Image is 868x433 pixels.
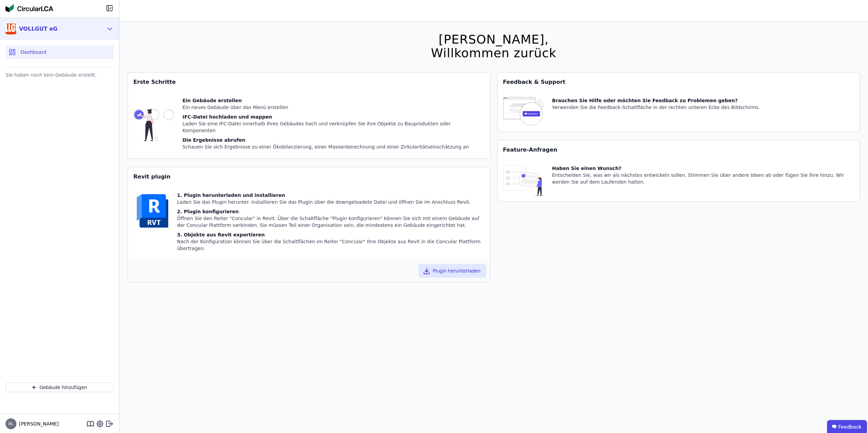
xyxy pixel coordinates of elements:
[552,97,760,104] div: Brauchen Sie Hilfe oder möchten Sie Feedback zu Problemen geben?
[552,172,854,185] div: Entscheiden Sie, was wir als nächstes entwickeln sollen. Stimmen Sie über andere Ideen ab oder fü...
[5,70,114,80] div: Sie haben noch kein Gebäude erstellt.
[182,143,485,150] div: Schauen Sie sich Ergebnisse zu einer Ökobilanzierung, einer Massenberechnung und einer Zirkularit...
[182,120,485,134] div: Laden Sie eine IFC-Datei innerhalb Ihres Gebäudes hoch und verknüpfen Sie ihre Objekte zu Bauprod...
[182,137,485,143] div: Die Ergebnisse abrufen
[431,46,556,60] div: Willkommen zurück
[128,73,490,92] div: Erste Schritte
[16,420,59,427] span: [PERSON_NAME]
[418,264,486,278] button: Plugin herunterladen
[431,33,556,46] div: [PERSON_NAME],
[177,231,485,238] div: 3. Objekte aus Revit exportieren
[5,24,16,34] img: VOLLGUT eG
[182,113,485,120] div: IFC-Datei hochladen und mappen
[552,165,854,172] div: Haben Sie einen Wunsch?
[5,383,114,392] button: Gebäude hinzufügen
[503,97,544,126] img: feedback-icon-HCTs5lye.svg
[5,4,53,12] img: Concular
[133,97,174,153] img: getting_started_tile-DrF_GRSv.svg
[182,97,485,104] div: Ein Gebäude erstellen
[503,165,544,196] img: feature_request_tile-UiXE1qGU.svg
[9,422,14,426] span: BL
[182,104,485,111] div: Ein neues Gebäude über das Menü erstellen
[552,104,760,111] div: Verwenden Sie die Feedback-Schaltfläche in der rechten unteren Ecke des Bildschirms.
[19,25,58,33] div: VOLLGUT eG
[20,49,46,56] span: Dashboard
[128,167,490,186] div: Revit plugin
[177,192,485,199] div: 1. Plugin herunterladen und installieren
[498,140,860,159] div: Feature-Anfragen
[177,208,485,215] div: 2. Plugin konfigurieren
[177,238,485,252] div: Nach der Konfiguration können Sie über die Schaltflächen im Reiter "Concular" Ihre Objekte aus Re...
[177,199,485,205] div: Laden Sie das Plugin herunter. Installieren Sie das Plugin über die downgeloadete Datei und öffne...
[177,215,485,229] div: Öffnen Sie den Reiter "Concular" in Revit. Über die Schaltfläche "Plugin konfigurieren" können Si...
[498,73,860,92] div: Feedback & Support
[133,192,172,230] img: revit-YwGVQcbs.svg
